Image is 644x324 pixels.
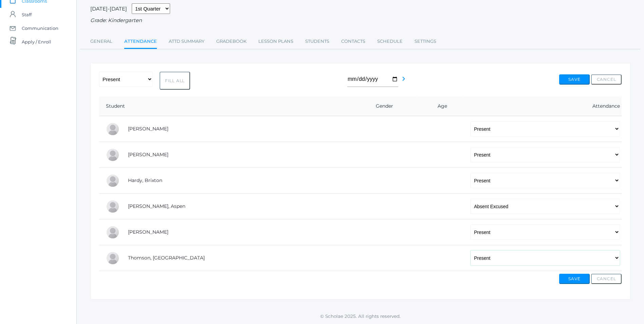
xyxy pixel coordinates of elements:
[106,174,119,187] div: Brixton Hardy
[341,35,365,48] a: Contacts
[22,35,51,49] span: Apply / Enroll
[22,8,32,21] span: Staff
[22,21,58,35] span: Communication
[128,151,168,158] a: [PERSON_NAME]
[464,96,622,116] th: Attendance
[128,177,162,183] a: Hardy, Brixton
[160,72,190,90] button: Fill All
[591,74,622,85] button: Cancel
[106,200,119,213] div: Aspen Hemingway
[99,96,348,116] th: Student
[559,74,590,85] button: Save
[106,251,119,265] div: Everest Thomson
[416,96,464,116] th: Age
[106,122,119,136] div: Abigail Backstrom
[377,35,403,48] a: Schedule
[124,35,157,49] a: Attendance
[400,78,408,84] a: chevron_right
[258,35,293,48] a: Lesson Plans
[128,229,168,235] a: [PERSON_NAME]
[216,35,246,48] a: Gradebook
[415,35,436,48] a: Settings
[305,35,329,48] a: Students
[591,274,622,284] button: Cancel
[128,203,185,209] a: [PERSON_NAME], Aspen
[128,255,205,261] a: Thomson, [GEOGRAPHIC_DATA]
[77,313,644,320] p: © Scholae 2025. All rights reserved.
[348,96,416,116] th: Gender
[128,126,168,132] a: [PERSON_NAME]
[90,17,630,24] div: Grade: Kindergarten
[106,226,119,239] div: Nico Hurley
[400,75,408,83] i: chevron_right
[90,35,112,48] a: General
[106,148,119,162] div: Nolan Gagen
[90,5,127,12] span: [DATE]-[DATE]
[169,35,204,48] a: Attd Summary
[559,274,590,284] button: Save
